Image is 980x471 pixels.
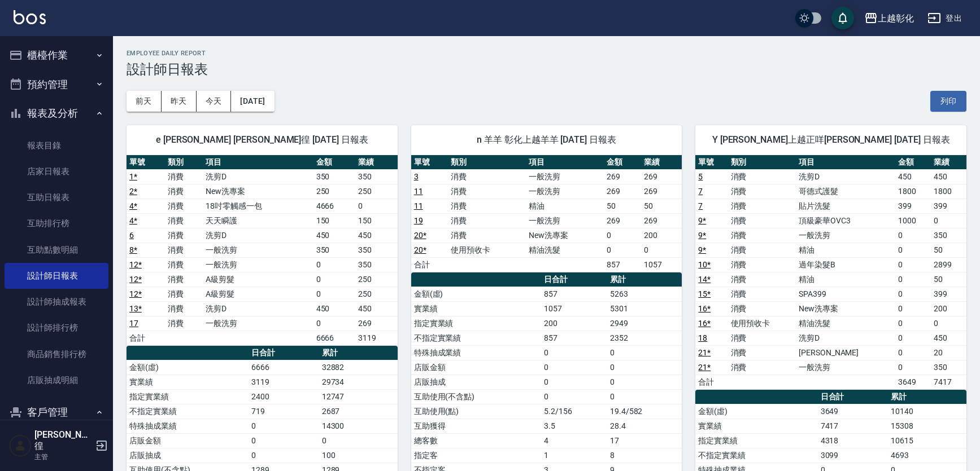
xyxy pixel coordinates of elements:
[319,448,398,463] td: 100
[165,316,203,331] td: 消費
[541,448,607,463] td: 1
[796,213,895,228] td: 頂級豪華OVC3
[414,172,419,181] a: 3
[249,389,319,404] td: 2400
[5,289,108,315] a: 設計師抽成報表
[931,331,966,345] td: 450
[203,301,313,316] td: 洗剪D
[313,272,356,287] td: 0
[641,155,682,170] th: 業績
[931,184,966,199] td: 1800
[355,287,398,301] td: 250
[526,228,604,243] td: New洗專案
[607,389,682,404] td: 0
[411,360,541,375] td: 店販金額
[695,419,817,433] td: 實業績
[728,243,796,257] td: 消費
[249,448,319,463] td: 0
[5,70,108,99] button: 預約管理
[249,375,319,389] td: 3119
[319,419,398,433] td: 14300
[796,155,895,170] th: 項目
[728,272,796,287] td: 消費
[127,91,162,112] button: 前天
[818,448,888,463] td: 3099
[411,331,541,345] td: 不指定實業績
[127,50,966,57] h2: Employee Daily Report
[641,228,682,243] td: 200
[728,155,796,170] th: 類別
[5,210,108,236] a: 互助排行榜
[231,91,274,112] button: [DATE]
[411,433,541,448] td: 總客數
[728,257,796,272] td: 消費
[796,243,895,257] td: 精油
[541,389,607,404] td: 0
[931,316,966,331] td: 0
[878,11,914,25] div: 上越彰化
[411,301,541,316] td: 實業績
[414,201,423,210] a: 11
[129,231,134,240] a: 6
[355,316,398,331] td: 269
[526,155,604,170] th: 項目
[355,243,398,257] td: 350
[728,360,796,375] td: 消費
[888,404,966,419] td: 10140
[931,257,966,272] td: 2899
[313,184,356,199] td: 250
[140,134,384,146] span: e [PERSON_NAME] [PERSON_NAME]徨 [DATE] 日報表
[127,433,249,448] td: 店販金額
[895,301,931,316] td: 0
[604,243,641,257] td: 0
[129,319,138,328] a: 17
[355,155,398,170] th: 業績
[607,301,682,316] td: 5301
[411,287,541,301] td: 金額(虛)
[931,287,966,301] td: 399
[541,287,607,301] td: 857
[796,228,895,243] td: 一般洗剪
[165,155,203,170] th: 類別
[5,237,108,263] a: 互助點數明細
[728,228,796,243] td: 消費
[127,155,165,170] th: 單號
[895,243,931,257] td: 0
[541,360,607,375] td: 0
[203,228,313,243] td: 洗剪D
[695,404,817,419] td: 金額(虛)
[728,316,796,331] td: 使用預收卡
[355,228,398,243] td: 450
[604,169,641,184] td: 269
[796,331,895,345] td: 洗剪D
[203,169,313,184] td: 洗剪D
[127,389,249,404] td: 指定實業績
[411,419,541,433] td: 互助獲得
[607,287,682,301] td: 5263
[895,184,931,199] td: 1800
[203,316,313,331] td: 一般洗剪
[607,345,682,360] td: 0
[607,404,682,419] td: 19.4/582
[355,184,398,199] td: 250
[355,331,398,345] td: 3119
[695,155,728,170] th: 單號
[355,272,398,287] td: 250
[541,375,607,389] td: 0
[604,199,641,213] td: 50
[728,184,796,199] td: 消費
[355,199,398,213] td: 0
[14,10,46,24] img: Logo
[203,155,313,170] th: 項目
[411,257,448,272] td: 合計
[414,216,423,225] a: 19
[165,228,203,243] td: 消費
[895,360,931,375] td: 0
[895,287,931,301] td: 0
[796,360,895,375] td: 一般洗剪
[923,8,966,29] button: 登出
[448,155,526,170] th: 類別
[796,272,895,287] td: 精油
[355,257,398,272] td: 350
[641,184,682,199] td: 269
